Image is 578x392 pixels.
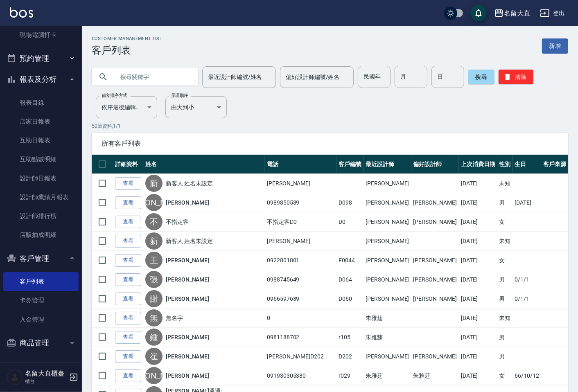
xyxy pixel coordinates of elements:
td: [DATE] [459,289,497,309]
div: 新 [145,175,163,192]
a: 互助日報表 [3,131,79,150]
a: 查看 [115,273,141,286]
th: 上次消費日期 [459,155,497,174]
td: [PERSON_NAME] [364,193,411,212]
td: [DATE] [459,212,497,232]
td: 未知 [497,174,513,193]
td: 未知 [497,309,513,328]
a: 查看 [115,177,141,190]
a: 查看 [115,196,141,209]
td: [DATE] [459,270,497,289]
td: 女 [497,212,513,232]
div: 鍾 [145,329,163,346]
td: [DATE] [513,193,542,212]
td: 不指定客D0 [265,212,336,232]
td: 0 [265,309,336,328]
td: 0/1/1 [513,289,542,309]
th: 生日 [513,155,542,174]
button: 預約管理 [3,48,79,69]
div: 不 [145,213,163,230]
button: 報表及分析 [3,69,79,90]
a: 入金管理 [3,310,79,329]
td: [PERSON_NAME] [364,289,411,309]
th: 偏好設計師 [411,155,459,174]
div: 崔 [145,348,163,365]
a: 不指定客 [166,218,189,226]
td: 0966597639 [265,289,336,309]
td: [DATE] [459,328,497,347]
td: [PERSON_NAME] [411,270,459,289]
button: 客戶管理 [3,248,79,269]
td: [PERSON_NAME] [364,174,411,193]
td: [DATE] [459,193,497,212]
td: 66/10/12 [513,366,542,385]
td: r029 [336,366,364,385]
td: [PERSON_NAME] [364,270,411,289]
button: save [470,5,487,21]
td: 未知 [497,232,513,251]
td: 女 [497,366,513,385]
h5: 名留大直櫃臺 [25,369,67,378]
a: 設計師日報表 [3,169,79,188]
a: 查看 [115,369,141,382]
input: 搜尋關鍵字 [115,66,192,88]
a: [PERSON_NAME] [166,198,209,207]
td: [DATE] [459,366,497,385]
td: [PERSON_NAME] [411,212,459,232]
a: 查看 [115,254,141,267]
td: 男 [497,193,513,212]
td: 朱雅莛 [364,366,411,385]
label: 顧客排序方式 [102,92,127,99]
a: 現場電腦打卡 [3,25,79,44]
a: 查看 [115,350,141,363]
td: [PERSON_NAME] [411,251,459,270]
td: 男 [497,270,513,289]
div: 新 [145,232,163,250]
a: 查看 [115,235,141,248]
a: 新客人 姓名未設定 [166,179,213,187]
th: 詳細資料 [113,155,143,174]
td: D202 [336,347,364,366]
a: [PERSON_NAME] [166,256,209,264]
a: [PERSON_NAME] [166,333,209,341]
button: 登出 [537,6,568,21]
div: 張 [145,271,163,288]
a: [PERSON_NAME] [166,372,209,380]
td: 男 [497,347,513,366]
a: [PERSON_NAME] [166,275,209,284]
a: 查看 [115,312,141,324]
th: 客戶編號 [336,155,364,174]
td: D098 [336,193,364,212]
td: 男 [497,328,513,347]
td: D060 [336,289,364,309]
h2: Customer Management List [92,36,163,41]
td: 0922801801 [265,251,336,270]
td: [PERSON_NAME] [411,193,459,212]
td: [PERSON_NAME]D202 [265,347,336,366]
div: [PERSON_NAME] [145,194,163,211]
div: [PERSON_NAME] [145,367,163,384]
td: 0981188702 [265,328,336,347]
a: 無名字 [166,314,183,322]
td: [PERSON_NAME] [265,232,336,251]
a: 客戶列表 [3,272,79,291]
td: [DATE] [459,232,497,251]
button: 搜尋 [468,70,494,84]
a: 報表目錄 [3,93,79,112]
button: 清除 [499,70,533,84]
td: 091930305380 [265,366,336,385]
td: [PERSON_NAME] [265,174,336,193]
div: 王 [145,252,163,269]
td: 0/1/1 [513,270,542,289]
td: 朱雅莛 [364,328,411,347]
div: 依序最後編輯時間 [96,96,157,118]
th: 最近設計師 [364,155,411,174]
span: 所有客戶列表 [102,140,558,148]
td: r105 [336,328,364,347]
td: [PERSON_NAME] [364,212,411,232]
td: [PERSON_NAME] [364,347,411,366]
td: F0044 [336,251,364,270]
div: 名留大直 [504,8,530,18]
button: 商品管理 [3,332,79,354]
a: [PERSON_NAME] [166,295,209,303]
